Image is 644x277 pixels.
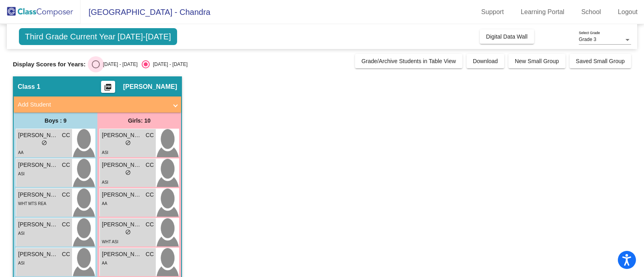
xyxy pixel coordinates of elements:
span: [PERSON_NAME] [102,250,142,259]
span: Grade/Archive Students in Table View [361,58,456,64]
span: New Small Group [515,58,559,64]
span: [PERSON_NAME] [18,161,58,169]
span: do_not_disturb_alt [125,170,131,175]
span: [GEOGRAPHIC_DATA] - Chandra [80,6,211,18]
span: Display Scores for Years: [13,61,86,68]
span: CC [62,220,70,229]
span: CC [62,131,70,140]
span: CC [62,161,70,169]
span: [PERSON_NAME] [102,161,142,169]
button: Digital Data Wall [480,29,534,44]
button: Saved Small Group [570,54,631,68]
button: Print Students Details [101,81,115,93]
span: CC [146,220,154,229]
mat-expansion-panel-header: Add Student [14,96,181,113]
button: Download [466,54,504,68]
span: WHT MTS REA [18,201,46,206]
span: ASI [102,150,108,155]
button: Grade/Archive Students in Table View [355,54,462,68]
span: WHT ASI [102,240,118,244]
a: Logout [611,6,644,18]
span: Download [473,58,498,64]
a: Support [475,6,510,18]
span: CC [62,191,70,199]
span: [PERSON_NAME] [18,250,58,259]
span: CC [62,250,70,259]
span: Third Grade Current Year [DATE]-[DATE] [19,28,177,45]
span: [PERSON_NAME] [102,131,142,140]
span: CC [146,250,154,259]
span: [PERSON_NAME] [18,131,58,140]
span: [PERSON_NAME] [18,220,58,229]
span: do_not_disturb_alt [125,229,131,235]
mat-panel-title: Add Student [18,100,167,109]
span: Class 1 [18,83,40,91]
button: New Small Group [508,54,566,68]
span: ASI [18,261,25,265]
div: Girls: 10 [97,113,181,129]
span: [PERSON_NAME] [123,83,177,91]
span: Saved Small Group [576,58,625,64]
span: ASI [102,180,108,185]
span: AA [102,261,107,265]
span: ASI [18,231,25,236]
mat-radio-group: Select an option [92,60,188,68]
span: Digital Data Wall [486,33,528,40]
a: Learning Portal [514,6,571,18]
span: [PERSON_NAME] [102,191,142,199]
span: AA [102,201,107,206]
a: School [575,6,607,18]
span: AA [18,150,23,155]
span: [PERSON_NAME] [18,191,58,199]
mat-icon: picture_as_pdf [103,83,113,94]
span: Grade 3 [579,37,596,42]
span: CC [146,161,154,169]
span: [PERSON_NAME] [102,220,142,229]
span: do_not_disturb_alt [41,140,47,146]
div: [DATE] - [DATE] [150,61,188,68]
div: [DATE] - [DATE] [100,61,138,68]
span: do_not_disturb_alt [125,140,131,146]
div: Boys : 9 [14,113,97,129]
span: CC [146,131,154,140]
span: CC [146,191,154,199]
span: ASI [18,172,25,176]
